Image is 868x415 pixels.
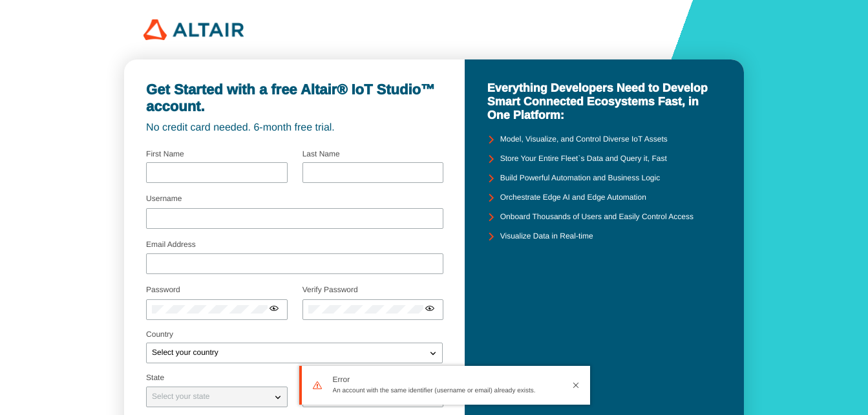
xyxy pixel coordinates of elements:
label: Email Address [146,240,196,249]
unity-typography: Build Powerful Automation and Business Logic [500,174,660,183]
img: 320px-Altair_logo.png [143,19,244,40]
unity-typography: Store Your Entire Fleet`s Data and Query it, Fast [500,154,667,164]
unity-typography: Model, Visualize, and Control Diverse IoT Assets [500,135,668,144]
unity-typography: No credit card needed. 6-month free trial. [146,122,443,134]
unity-typography: Everything Developers Need to Develop Smart Connected Ecosystems Fast, in One Platform: [487,81,722,122]
unity-typography: Orchestrate Edge AI and Edge Automation [500,193,646,202]
label: Username [146,194,182,203]
unity-typography: Visualize Data in Real-time [500,232,593,241]
label: Password [146,285,180,294]
unity-typography: Get Started with a free Altair® IoT Studio™ account. [146,81,443,114]
label: Verify Password [302,285,358,294]
unity-typography: Onboard Thousands of Users and Easily Control Access [500,213,693,222]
